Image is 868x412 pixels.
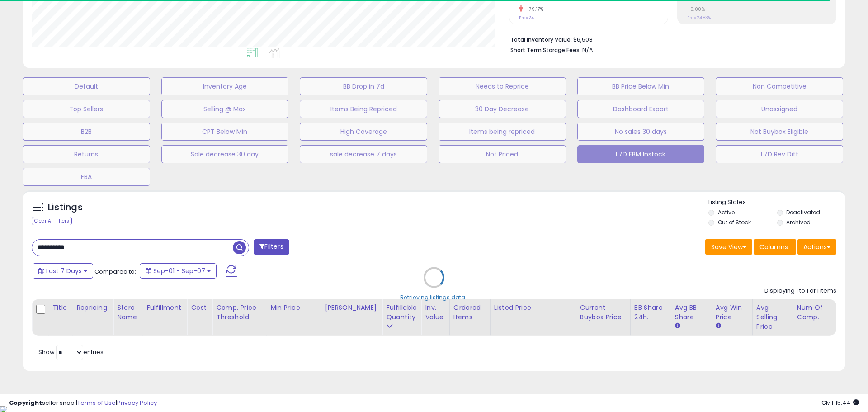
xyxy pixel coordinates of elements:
button: Dashboard Export [577,100,705,118]
button: Unassigned [716,100,843,118]
button: Sale decrease 30 day [161,145,289,163]
button: Selling @ Max [161,100,289,118]
small: Prev: 24 [519,15,534,20]
button: B2B [23,123,150,141]
li: $6,508 [510,33,830,44]
button: Non Competitive [716,77,843,95]
b: Total Inventory Value: [510,36,572,43]
button: CPT Below Min [161,123,289,141]
small: 0.00% [687,6,705,13]
button: L7D Rev Diff [716,145,843,163]
button: Inventory Age [161,77,289,95]
button: BB Drop in 7d [300,77,427,95]
button: L7D FBM Instock [577,145,705,163]
span: 2025-09-15 15:44 GMT [821,398,859,407]
button: Default [23,77,150,95]
a: Terms of Use [77,398,116,407]
button: 30 Day Decrease [439,100,566,118]
small: -79.17% [523,6,544,13]
button: No sales 30 days [577,123,705,141]
b: Short Term Storage Fees: [510,46,581,54]
button: Returns [23,145,150,163]
button: Not Buybox Eligible [716,123,843,141]
div: seller snap | | [9,399,157,407]
button: Items Being Repriced [300,100,427,118]
div: Retrieving listings data.. [400,293,468,301]
small: Prev: 24.83% [687,15,711,20]
strong: Copyright [9,398,42,407]
span: N/A [582,46,593,54]
a: Privacy Policy [117,398,157,407]
button: High Coverage [300,123,427,141]
button: sale decrease 7 days [300,145,427,163]
button: Needs to Reprice [439,77,566,95]
button: BB Price Below Min [577,77,705,95]
button: FBA [23,168,150,186]
button: Items being repriced [439,123,566,141]
button: Top Sellers [23,100,150,118]
button: Not Priced [439,145,566,163]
